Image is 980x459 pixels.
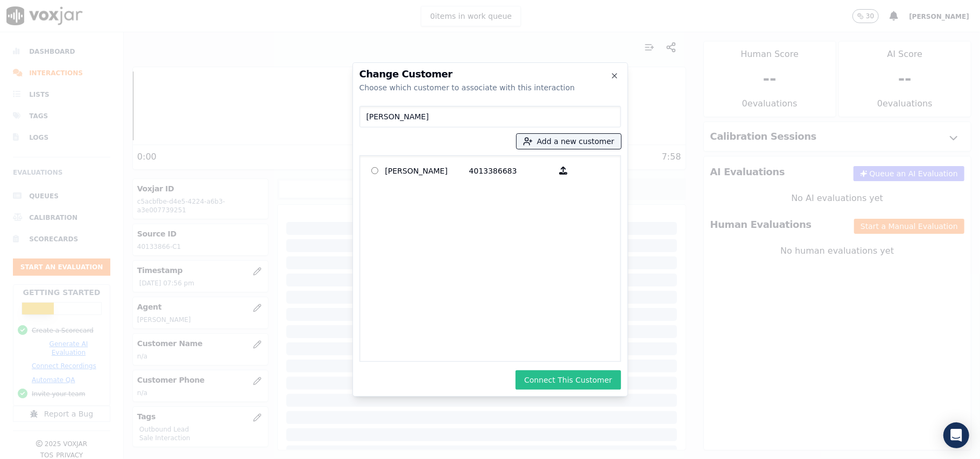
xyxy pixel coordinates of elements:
[469,162,553,179] p: 4013386683
[517,134,621,149] button: Add a new customer
[385,162,469,179] p: [PERSON_NAME]
[553,162,574,179] button: [PERSON_NAME] 4013386683
[516,370,621,390] button: Connect This Customer
[359,106,621,127] input: Search Customers
[371,167,378,174] input: [PERSON_NAME] 4013386683
[359,69,621,79] h2: Change Customer
[359,82,621,93] div: Choose which customer to associate with this interaction
[943,422,969,448] div: Open Intercom Messenger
